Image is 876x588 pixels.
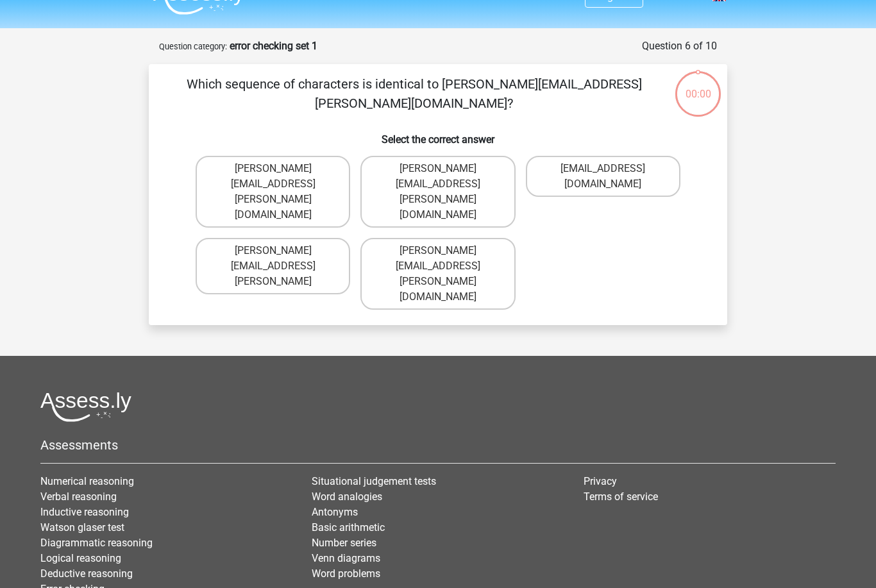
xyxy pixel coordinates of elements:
p: Which sequence of characters is identical to [PERSON_NAME][EMAIL_ADDRESS][PERSON_NAME][DOMAIN_NAME]? [169,74,659,113]
a: Antonyms [312,506,358,518]
a: Inductive reasoning [40,506,129,518]
label: [PERSON_NAME][EMAIL_ADDRESS][PERSON_NAME][DOMAIN_NAME] [196,156,350,228]
label: [PERSON_NAME][EMAIL_ADDRESS][PERSON_NAME] [196,238,350,294]
a: Terms of service [584,491,658,503]
a: Watson glaser test [40,521,124,533]
a: Logical reasoning [40,552,121,564]
label: [EMAIL_ADDRESS][DOMAIN_NAME] [526,156,680,197]
small: Question category: [159,42,227,51]
a: Diagrammatic reasoning [40,537,153,549]
label: [PERSON_NAME][EMAIL_ADDRESS][PERSON_NAME][DOMAIN_NAME] [360,238,515,310]
a: Word analogies [312,491,382,503]
div: Question 6 of 10 [642,38,717,54]
div: 00:00 [674,70,722,102]
a: Verbal reasoning [40,491,117,503]
a: Privacy [584,475,617,487]
a: Number series [312,537,376,549]
a: Word problems [312,567,380,580]
label: [PERSON_NAME][EMAIL_ADDRESS][PERSON_NAME][DOMAIN_NAME] [360,156,515,228]
a: Numerical reasoning [40,475,134,487]
h5: Assessments [40,437,836,453]
a: Basic arithmetic [312,521,385,533]
a: Deductive reasoning [40,567,133,580]
a: Situational judgement tests [312,475,436,487]
img: Assessly logo [40,392,131,422]
h6: Select the correct answer [169,123,707,146]
strong: error checking set 1 [230,40,317,52]
a: Venn diagrams [312,552,380,564]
